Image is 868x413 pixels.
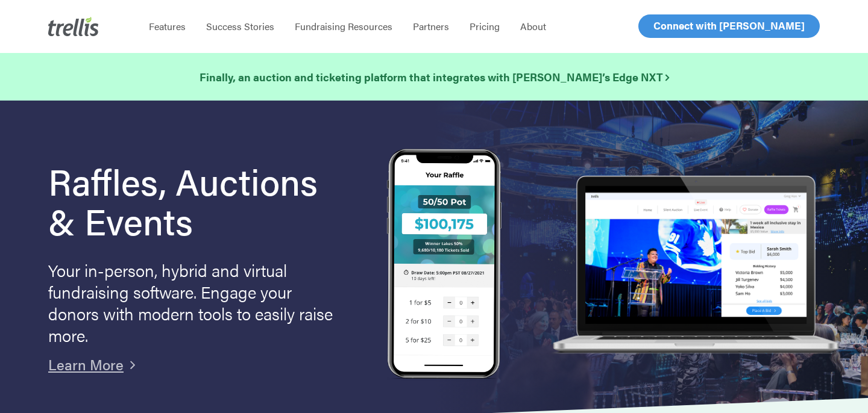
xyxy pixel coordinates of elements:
[200,69,669,85] a: Finally, an auction and ticketing platform that integrates with [PERSON_NAME]’s Edge NXT
[459,20,510,33] a: Pricing
[547,176,844,355] img: rafflelaptop_mac_optim.png
[48,17,99,36] img: Trellis
[295,19,392,33] span: Fundraising Resources
[139,20,196,33] a: Features
[387,149,502,382] img: Trellis Raffles, Auctions and Event Fundraising
[200,69,669,84] strong: Finally, an auction and ticketing platform that integrates with [PERSON_NAME]’s Edge NXT
[196,20,285,33] a: Success Stories
[206,19,274,33] span: Success Stories
[48,161,353,240] h1: Raffles, Auctions & Events
[403,20,459,33] a: Partners
[413,19,449,33] span: Partners
[638,14,820,38] a: Connect with [PERSON_NAME]
[520,19,546,33] span: About
[285,20,403,33] a: Fundraising Resources
[510,20,556,33] a: About
[48,259,338,346] p: Your in-person, hybrid and virtual fundraising software. Engage your donors with modern tools to ...
[653,18,805,33] span: Connect with [PERSON_NAME]
[48,354,124,374] a: Learn More
[149,19,186,33] span: Features
[470,19,500,33] span: Pricing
